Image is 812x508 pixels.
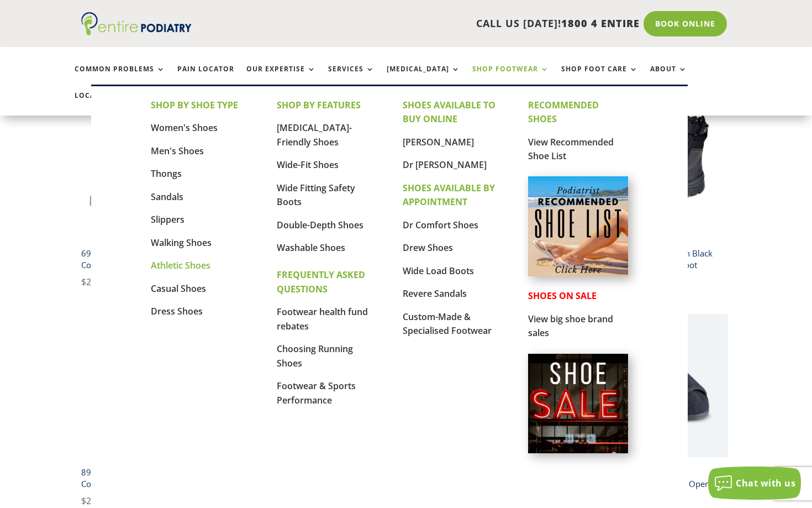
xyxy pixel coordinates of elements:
[277,269,365,295] strong: FREQUENTLY ASKED QUESTIONS
[277,99,361,111] strong: SHOP BY FEATURES
[403,265,474,277] a: Wide Load Boots
[644,11,727,36] a: Book Online
[81,243,224,275] h2: 690SZC – Wide Load 6 Inch Stone Composite Toe Zip/Lace Boot
[151,145,204,157] a: Men's Shoes
[81,462,224,494] h2: 890WZC – Wide Load 8 Inch Wheat Composite Toe Zip/Lace Boot
[81,314,224,508] a: 890WZC wide load safety boot composite toe wheat890WZC – Wide Load 8 Inch Wheat Composite Toe Zip...
[177,65,234,89] a: Pain Locator
[403,99,495,125] strong: SHOES AVAILABLE TO BUY ONLINE
[277,380,356,406] a: Footwear & Sports Performance
[81,95,224,289] a: 690SZC wide load safety boot composite toe stone690SZC – Wide Load 6 Inch Stone Composite Toe Zip...
[81,495,86,507] span: $
[403,159,487,171] a: Dr [PERSON_NAME]
[277,242,345,254] a: Washable Shoes
[277,159,339,171] a: Wide-Fit Shoes
[151,282,206,295] a: Casual Shoes
[403,182,495,208] strong: SHOES AVAILABLE BY APPOINTMENT
[403,242,453,254] a: Drew Shoes
[81,27,192,38] a: Entire Podiatry
[403,219,478,231] a: Dr Comfort Shoes
[736,477,795,489] span: Chat with us
[277,343,353,369] a: Choosing Running Shoes
[75,65,165,89] a: Common Problems
[151,305,203,317] a: Dress Shoes
[151,122,218,134] a: Women's Shoes
[528,268,628,279] a: Podiatrist Recommended Shoe List Australia
[151,167,182,180] a: Thongs
[246,65,316,89] a: Our Expertise
[151,259,210,271] a: Athletic Shoes
[403,311,492,337] a: Custom-Made & Specialised Footwear
[528,444,628,455] a: Shoes on Sale from Entire Podiatry shoe partners
[708,467,801,500] button: Chat with us
[387,65,460,89] a: [MEDICAL_DATA]
[528,136,614,163] a: View Recommended Shoe List
[277,182,355,208] a: Wide Fitting Safety Boots
[528,99,599,125] strong: RECOMMENDED SHOES
[81,276,86,288] span: $
[472,65,549,89] a: Shop Footwear
[650,65,687,89] a: About
[81,276,113,288] bdi: 295.00
[81,495,113,507] bdi: 295.00
[561,65,638,89] a: Shop Foot Care
[528,176,628,276] img: podiatrist-recommended-shoe-list-australia-entire-podiatry
[75,92,130,116] a: Locations
[403,136,474,148] a: [PERSON_NAME]
[277,219,363,231] a: Double-Depth Shoes
[277,122,352,148] a: [MEDICAL_DATA]-Friendly Shoes
[81,12,192,35] img: logo (1)
[151,213,184,226] a: Slippers
[403,287,467,300] a: Revere Sandals
[231,17,640,31] p: CALL US [DATE]!
[561,17,640,30] span: 1800 4 ENTIRE
[328,65,375,89] a: Services
[528,290,597,302] strong: SHOES ON SALE
[528,313,613,339] a: View big shoe brand sales
[151,237,212,249] a: Walking Shoes
[528,354,628,453] img: shoe-sale-australia-entire-podiatry
[151,191,183,203] a: Sandals
[277,306,368,332] a: Footwear health fund rebates
[81,314,224,457] img: 890WZC wide load safety boot composite toe wheat
[81,95,224,238] img: 690SZC wide load safety boot composite toe stone
[151,99,238,111] strong: SHOP BY SHOE TYPE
